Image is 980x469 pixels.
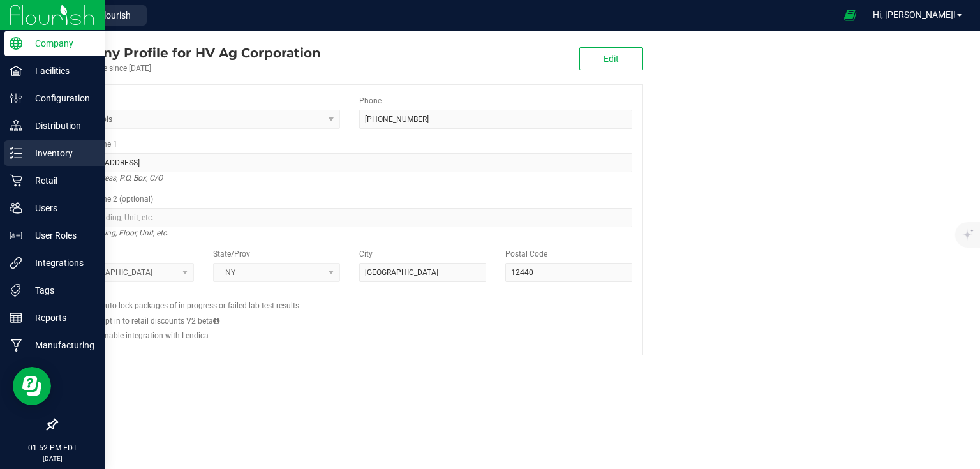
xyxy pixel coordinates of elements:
[22,228,99,243] p: User Roles
[22,200,99,216] p: Users
[505,248,547,260] label: Postal Code
[67,225,168,241] i: Suite, Building, Floor, Unit, etc.
[10,311,22,324] inline-svg: Reports
[213,248,250,260] label: State/Prov
[359,263,486,282] input: City
[22,173,99,188] p: Retail
[10,202,22,214] inline-svg: Users
[359,110,632,129] input: (123) 456-7890
[10,147,22,160] inline-svg: Inventory
[10,284,22,297] inline-svg: Tags
[10,119,22,132] inline-svg: Distribution
[505,263,632,282] input: Postal Code
[10,174,22,187] inline-svg: Retail
[22,310,99,325] p: Reports
[359,95,382,107] label: Phone
[100,300,299,311] label: Auto-lock packages of in-progress or failed lab test results
[10,339,22,352] inline-svg: Manufacturing
[22,283,99,298] p: Tags
[22,63,99,78] p: Facilities
[67,153,632,172] input: Address
[56,63,321,74] div: Account active since [DATE]
[10,64,22,77] inline-svg: Facilities
[10,92,22,105] inline-svg: Configuration
[67,208,632,227] input: Suite, Building, Unit, etc.
[22,145,99,161] p: Inventory
[56,43,321,63] div: HV Ag Corporation
[604,54,619,64] span: Edit
[100,330,209,341] label: Enable integration with Lendica
[100,315,219,327] label: Opt in to retail discounts V2 beta
[13,367,51,405] iframe: Resource center
[359,248,373,260] label: City
[10,37,22,50] inline-svg: Company
[873,10,956,20] span: Hi, [PERSON_NAME]!
[6,454,99,463] p: [DATE]
[579,47,643,70] button: Edit
[6,442,99,454] p: 01:52 PM EDT
[22,36,99,51] p: Company
[67,170,163,186] i: Street address, P.O. Box, C/O
[22,255,99,271] p: Integrations
[836,3,865,27] span: Open Ecommerce Menu
[22,338,99,353] p: Manufacturing
[67,193,153,205] label: Address Line 2 (optional)
[10,229,22,242] inline-svg: User Roles
[22,91,99,106] p: Configuration
[10,257,22,269] inline-svg: Integrations
[67,292,632,300] h2: Configs
[22,118,99,133] p: Distribution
